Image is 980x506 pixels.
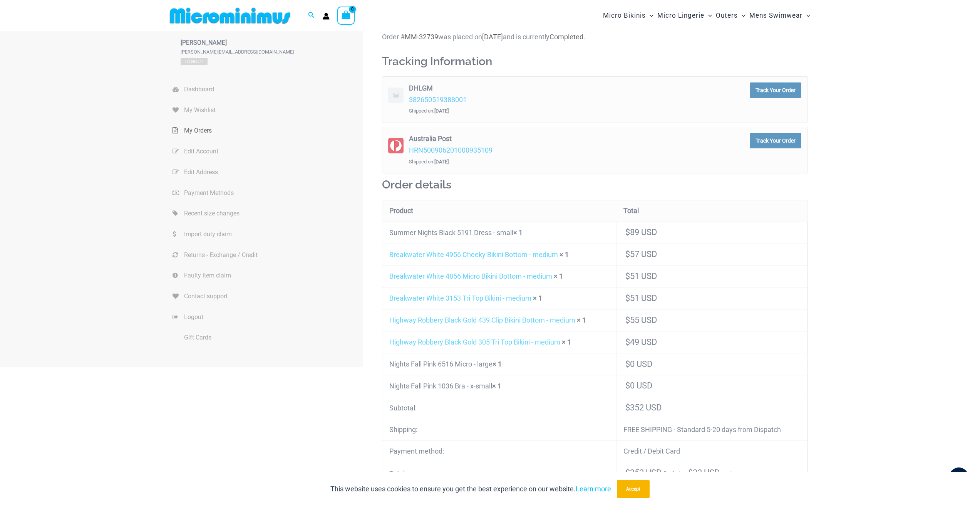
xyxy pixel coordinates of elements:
[603,6,646,25] span: Micro Bikinis
[617,480,650,498] button: Accept
[382,397,616,419] th: Subtotal:
[382,353,616,375] td: Nights Fall Pink 6516 Micro - large
[625,337,657,347] bdi: 49 USD
[663,471,732,477] small: (includes GST)
[600,3,814,29] nav: Site Navigation
[704,6,712,25] span: Menu Toggle
[389,272,552,280] a: Breakwater White 4856 Micro Bikini Bottom - medium
[184,332,361,343] span: Gift Cards
[173,162,363,183] a: Edit Address
[625,293,657,303] bdi: 51 USD
[388,87,404,103] img: icon-default.png
[625,468,630,477] span: $
[482,33,503,41] mark: [DATE]
[625,381,630,390] span: $
[625,468,662,477] span: 352 USD
[625,315,630,325] span: $
[184,104,361,116] span: My Wishlist
[184,249,361,261] span: Returns - Exchange / Credit
[802,6,810,25] span: Menu Toggle
[625,403,630,412] span: $
[750,82,801,98] a: Track Your Order
[625,227,630,237] span: $
[554,272,563,280] strong: × 1
[382,54,808,69] h2: Tracking Information
[173,79,363,100] a: Dashboard
[409,156,656,168] div: Shipped on:
[409,133,654,145] strong: Australia Post
[688,468,720,477] span: 32 USD
[173,265,363,286] a: Faulty item claim
[184,270,361,281] span: Faulty item claim
[601,4,655,27] a: Micro BikinisMenu ToggleMenu Toggle
[625,271,630,281] span: $
[625,227,657,237] bdi: 89 USD
[173,141,363,162] a: Edit Account
[308,11,315,20] a: Search icon link
[625,381,652,390] bdi: 0 USD
[382,419,616,440] th: Shipping:
[173,224,363,245] a: Import duty claim
[389,338,560,346] a: Highway Robbery Black Gold 305 Tri Top Bikini - medium
[616,440,807,462] td: Credit / Debit Card
[576,485,611,493] a: Learn more
[389,250,558,259] a: Breakwater White 4956 Cheeky Bikini Bottom - medium
[625,271,657,281] bdi: 51 USD
[173,120,363,141] a: My Orders
[181,58,208,65] a: Logout
[382,177,808,192] h2: Order details
[716,6,738,25] span: Outers
[657,6,704,25] span: Micro Lingerie
[173,307,363,328] a: Logout
[405,33,438,41] mark: MM-32739
[492,382,501,390] strong: × 1
[389,316,575,324] a: Highway Robbery Black Gold 439 Clip Bikini Bottom - medium
[749,6,802,25] span: Mens Swimwear
[173,286,363,307] a: Contact support
[173,245,363,266] a: Returns - Exchange / Credit
[646,6,653,25] span: Menu Toggle
[382,31,808,43] p: Order # was placed on and is currently .
[738,6,745,25] span: Menu Toggle
[747,4,812,27] a: Mens SwimwearMenu ToggleMenu Toggle
[655,4,714,27] a: Micro LingerieMenu ToggleMenu Toggle
[323,13,330,20] a: Account icon link
[688,468,693,477] span: $
[409,82,654,94] strong: DHLGM
[184,146,361,157] span: Edit Account
[173,100,363,121] a: My Wishlist
[173,183,363,203] a: Payment Methods
[337,7,355,24] a: View Shopping Cart, empty
[330,483,611,495] p: This website uses cookies to ensure you get the best experience on our website.
[409,105,656,117] div: Shipped on:
[750,133,801,148] a: Track Your Order
[382,440,616,462] th: Payment method:
[560,250,569,259] strong: × 1
[184,187,361,199] span: Payment Methods
[382,375,616,397] td: Nights Fall Pink 1036 Bra - x-small
[625,315,657,325] bdi: 55 USD
[388,138,404,153] img: australia-post.png
[173,203,363,224] a: Recent size changes
[493,360,502,368] strong: × 1
[513,229,523,237] strong: × 1
[184,291,361,302] span: Contact support
[625,337,630,347] span: $
[184,311,361,323] span: Logout
[382,200,616,222] th: Product
[434,159,449,165] strong: [DATE]
[184,84,361,95] span: Dashboard
[389,294,531,302] a: Breakwater White 3153 Tri Top Bikini - medium
[184,208,361,219] span: Recent size changes
[434,108,449,114] strong: [DATE]
[409,146,493,154] a: HRN500906201000935109
[382,462,616,484] th: Total:
[577,316,586,324] strong: × 1
[533,294,542,302] strong: × 1
[714,4,747,27] a: OutersMenu ToggleMenu Toggle
[184,229,361,240] span: Import duty claim
[616,200,807,222] th: Total
[625,403,662,412] span: 352 USD
[562,338,571,346] strong: × 1
[625,359,652,369] bdi: 0 USD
